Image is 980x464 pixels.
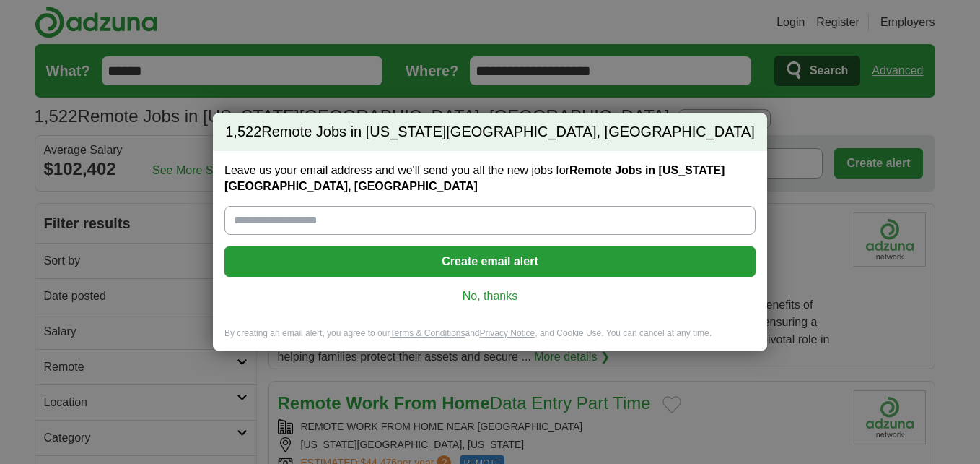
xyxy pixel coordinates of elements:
a: No, thanks [236,288,744,304]
div: By creating an email alert, you agree to our and , and Cookie Use. You can cancel at any time. [213,327,767,351]
a: Terms & Conditions [390,328,465,338]
button: Create email alert [224,246,756,277]
span: 1,522 [225,122,261,142]
label: Leave us your email address and we'll send you all the new jobs for [224,163,756,194]
strong: Remote Jobs in [US_STATE][GEOGRAPHIC_DATA], [GEOGRAPHIC_DATA] [224,164,725,192]
h2: Remote Jobs in [US_STATE][GEOGRAPHIC_DATA], [GEOGRAPHIC_DATA] [213,113,767,151]
a: Privacy Notice [480,328,535,338]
